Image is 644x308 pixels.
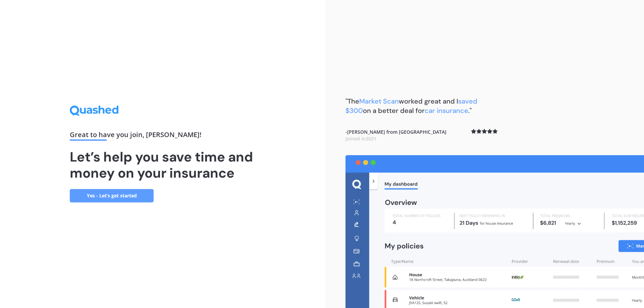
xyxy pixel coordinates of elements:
a: Yes - Let’s get started [70,189,154,202]
span: saved $300 [345,97,477,115]
div: Great to have you join , [PERSON_NAME] ! [70,131,256,141]
h1: Let’s help you save time and money on your insurance [70,149,256,181]
span: car insurance [425,106,468,115]
b: - [PERSON_NAME] from [GEOGRAPHIC_DATA] [345,129,446,142]
span: Joined in 2021 [345,135,376,142]
span: Market Scan [359,97,399,106]
b: "The worked great and I on a better deal for ." [345,97,477,115]
img: dashboard.webp [345,155,644,308]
